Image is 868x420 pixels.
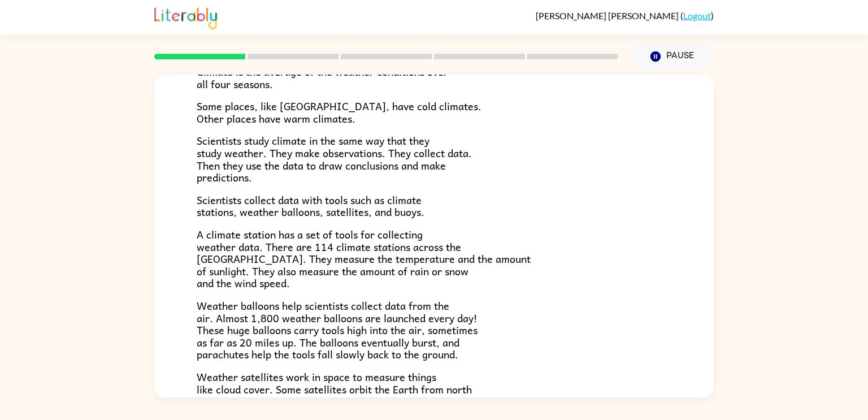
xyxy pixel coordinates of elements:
span: [PERSON_NAME] [PERSON_NAME] [536,10,680,21]
span: Some places, like [GEOGRAPHIC_DATA], have cold climates. Other places have warm climates. [197,98,481,127]
button: Pause [632,44,714,70]
span: Scientists study climate in the same way that they study weather. They make observations. They co... [197,132,472,185]
span: Scientists collect data with tools such as climate stations, weather balloons, satellites, and bu... [197,192,424,220]
div: ( ) [536,10,714,21]
span: A climate station has a set of tools for collecting weather data. There are 114 climate stations ... [197,226,531,291]
img: Literably [154,5,217,29]
span: Weather balloons help scientists collect data from the air. Almost 1,800 weather balloons are lau... [197,297,478,362]
span: Climate is the average of the weather conditions over all four seasons. [197,63,448,92]
a: Logout [683,10,711,21]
